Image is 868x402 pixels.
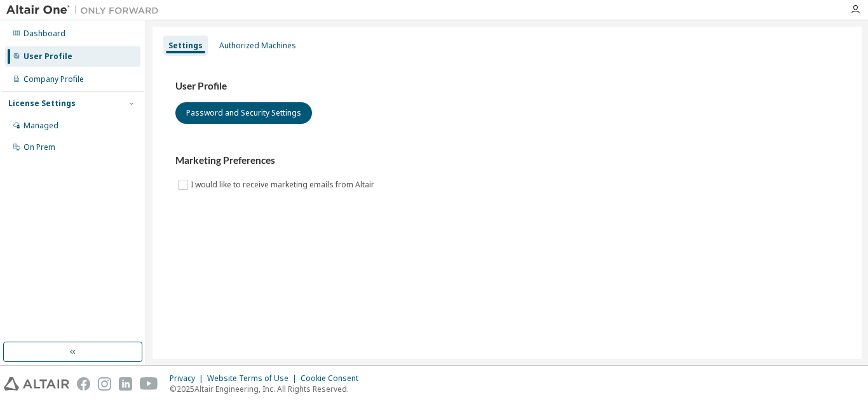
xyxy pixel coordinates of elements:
h3: User Profile [175,80,839,93]
div: Cookie Consent [301,373,366,384]
div: Website Terms of Use [207,373,301,384]
div: Dashboard [24,29,65,39]
p: © 2025 Altair Engineering, Inc. All Rights Reserved. [170,384,366,394]
div: Authorized Machines [219,41,296,51]
h3: Marketing Preferences [175,154,839,167]
label: I would like to receive marketing emails from Altair [191,177,377,192]
div: Settings [168,41,203,51]
img: facebook.svg [77,377,90,391]
div: Privacy [170,373,207,384]
button: Password and Security Settings [175,102,312,124]
img: Altair One [6,4,165,17]
img: altair_logo.svg [4,377,69,391]
div: Company Profile [24,74,84,84]
img: youtube.svg [140,377,158,391]
div: On Prem [24,142,55,152]
img: instagram.svg [98,377,111,391]
div: Managed [24,121,58,131]
div: User Profile [24,51,72,62]
div: License Settings [8,98,76,109]
img: linkedin.svg [119,377,132,391]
